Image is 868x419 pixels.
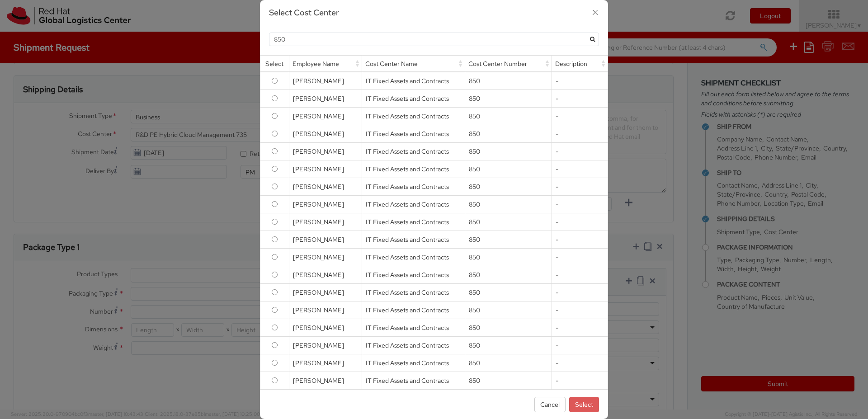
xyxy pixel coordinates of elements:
[465,90,552,108] td: 850
[552,390,608,407] td: -
[362,390,465,407] td: IT Fixed Assets and Contracts
[289,72,362,90] td: [PERSON_NAME]
[552,196,608,213] td: -
[289,354,362,372] td: [PERSON_NAME]
[289,337,362,354] td: [PERSON_NAME]
[552,178,608,196] td: -
[552,319,608,337] td: -
[362,301,465,319] td: IT Fixed Assets and Contracts
[289,90,362,108] td: [PERSON_NAME]
[362,90,465,108] td: IT Fixed Assets and Contracts
[289,284,362,301] td: [PERSON_NAME]
[269,33,599,46] input: Search by Employee Name, Cost Center Number…
[362,231,465,249] td: IT Fixed Assets and Contracts
[552,125,608,143] td: -
[552,354,608,372] td: -
[289,319,362,337] td: [PERSON_NAME]
[362,266,465,284] td: IT Fixed Assets and Contracts
[362,196,465,213] td: IT Fixed Assets and Contracts
[362,178,465,196] td: IT Fixed Assets and Contracts
[465,284,552,301] td: 850
[362,337,465,354] td: IT Fixed Assets and Contracts
[289,249,362,266] td: [PERSON_NAME]
[465,319,552,337] td: 850
[552,249,608,266] td: -
[289,213,362,231] td: [PERSON_NAME]
[362,160,465,178] td: IT Fixed Assets and Contracts
[552,284,608,301] td: -
[552,72,608,90] td: -
[465,266,552,284] td: 850
[465,213,552,231] td: 850
[362,213,465,231] td: IT Fixed Assets and Contracts
[362,56,465,71] div: Cost Center Name
[289,108,362,125] td: [PERSON_NAME]
[552,231,608,249] td: -
[465,108,552,125] td: 850
[465,337,552,354] td: 850
[289,125,362,143] td: [PERSON_NAME]
[465,372,552,390] td: 850
[569,397,599,412] button: Select
[362,372,465,390] td: IT Fixed Assets and Contracts
[465,301,552,319] td: 850
[465,56,552,71] div: Cost Center Number
[465,249,552,266] td: 850
[552,301,608,319] td: -
[289,372,362,390] td: [PERSON_NAME]
[362,249,465,266] td: IT Fixed Assets and Contracts
[362,72,465,90] td: IT Fixed Assets and Contracts
[465,72,552,90] td: 850
[552,90,608,108] td: -
[552,213,608,231] td: -
[289,196,362,213] td: [PERSON_NAME]
[260,56,289,71] div: Select
[289,231,362,249] td: [PERSON_NAME]
[552,56,608,71] div: Description
[552,143,608,160] td: -
[362,143,465,160] td: IT Fixed Assets and Contracts
[269,7,599,19] h3: Select Cost Center
[465,231,552,249] td: 850
[552,337,608,354] td: -
[289,160,362,178] td: [PERSON_NAME]
[362,108,465,125] td: IT Fixed Assets and Contracts
[289,266,362,284] td: [PERSON_NAME]
[465,354,552,372] td: 850
[289,178,362,196] td: [PERSON_NAME]
[552,160,608,178] td: -
[465,143,552,160] td: 850
[552,266,608,284] td: -
[465,160,552,178] td: 850
[465,390,552,407] td: 850
[289,56,362,71] div: Employee Name
[362,354,465,372] td: IT Fixed Assets and Contracts
[465,125,552,143] td: 850
[465,178,552,196] td: 850
[552,372,608,390] td: -
[362,319,465,337] td: IT Fixed Assets and Contracts
[289,390,362,407] td: [PERSON_NAME]
[362,125,465,143] td: IT Fixed Assets and Contracts
[362,284,465,301] td: IT Fixed Assets and Contracts
[465,196,552,213] td: 850
[552,108,608,125] td: -
[289,301,362,319] td: [PERSON_NAME]
[289,143,362,160] td: [PERSON_NAME]
[534,397,566,412] button: Cancel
